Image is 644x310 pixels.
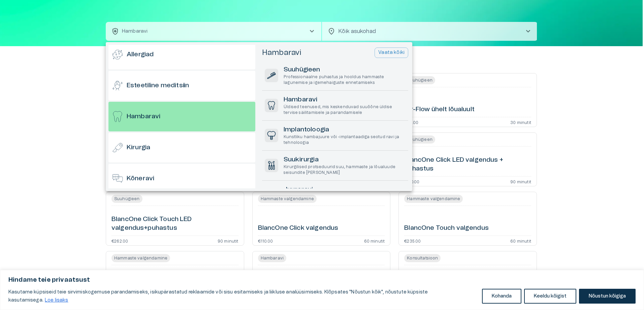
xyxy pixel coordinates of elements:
h6: Suuhügieen [284,65,406,74]
h6: Esteetiline meditsiin [127,81,189,90]
button: Nõustun kõigiga [579,289,636,304]
h6: Hambaravi [127,112,160,121]
p: Kirurgilised protseduurid suu, hammaste ja lõualuude seisundite [PERSON_NAME] [284,164,406,176]
p: Üldised teenused, mis keskenduvad suuõõne üldise tervise säilitamisele ja parandamisele [284,104,406,116]
p: Hindame teie privaatsust [8,276,636,284]
span: Help [34,5,44,11]
button: Vaata kõiki [375,48,408,58]
h6: Kirurgia [127,143,150,152]
p: Kasutame küpsiseid teie sirvimiskogemuse parandamiseks, isikupärastatud reklaamide või sisu esita... [8,288,477,304]
p: Professionaalne puhastus ja hooldus hammaste lagunemise ja igemehaiguste ennetamiseks [284,74,406,86]
h6: Implantoloogia [284,125,406,134]
h6: Hambaravi [284,95,406,104]
p: Vaata kõiki [378,49,405,56]
h6: Suukirurgia [284,155,406,164]
h6: Allergiad [127,50,154,59]
h5: Hambaravi [262,48,301,58]
button: Kohanda [482,289,521,304]
a: Loe lisaks [44,298,69,303]
button: Keeldu kõigist [524,289,576,304]
h6: Kõneravi [127,174,154,183]
p: Kunstliku hambajuure või -implantaadiga seotud ravi ja tehnoloogia [284,134,406,146]
h6: Juureravi [284,185,406,194]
